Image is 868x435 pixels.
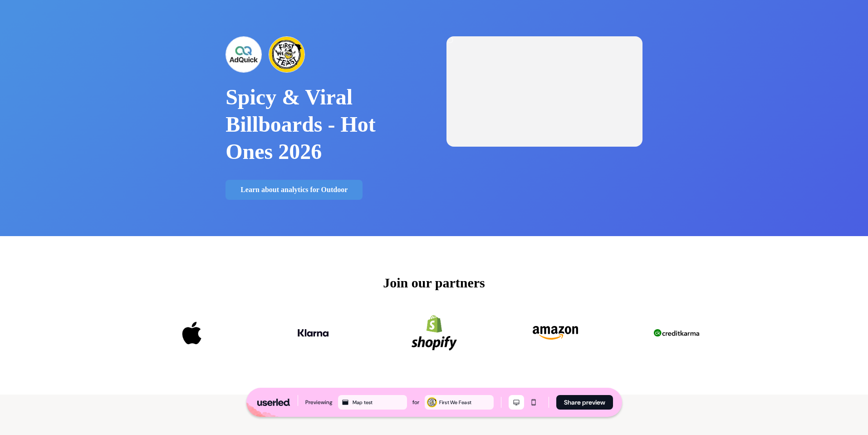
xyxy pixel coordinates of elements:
[526,395,541,410] button: Mobile mode
[305,398,333,407] div: Previewing
[383,275,485,290] span: Join our partners
[439,398,492,406] div: First We Feast
[353,398,405,406] div: Map test
[412,398,419,407] div: for
[226,84,421,165] p: Spicy & Viral Billboards - Hot Ones 2026
[509,395,524,410] button: Desktop mode
[226,180,363,200] button: Learn about analytics for Outdoor
[556,395,613,410] button: Share preview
